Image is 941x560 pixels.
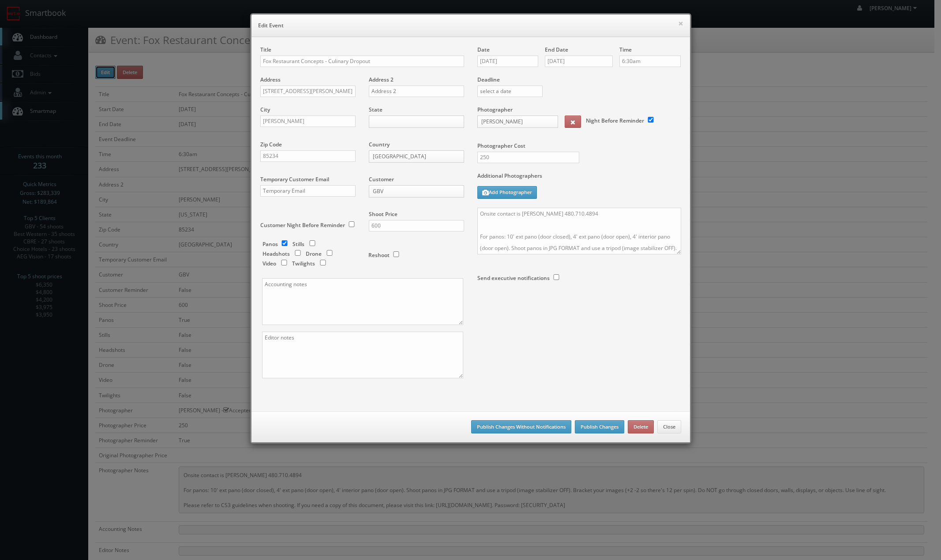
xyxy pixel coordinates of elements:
label: Customer [369,175,394,183]
label: Photographer [477,106,513,113]
button: Publish Changes [575,420,624,433]
label: Twilights [292,260,315,267]
label: End Date [545,46,568,53]
input: Shoot Price [369,220,464,231]
button: Add Photographer [477,186,537,199]
label: Title [260,46,271,53]
a: GBV [369,185,464,198]
span: GBV [373,186,452,197]
input: select a date [477,86,543,97]
label: Country [369,141,390,148]
input: Photographer Cost [477,152,579,163]
label: Stills [292,240,304,248]
label: Panos [262,240,278,248]
label: Address 2 [369,76,394,83]
label: Video [262,260,276,267]
input: Address [260,86,356,97]
label: Additional Photographers [477,172,681,184]
a: [PERSON_NAME] [477,116,558,128]
button: × [678,20,683,26]
label: Time [619,46,632,53]
label: Drone [306,250,322,258]
label: Deadline [471,76,688,83]
label: Reshoot [368,251,390,259]
input: City [260,116,356,127]
label: Send executive notifications [477,274,550,282]
input: Zip Code [260,150,356,162]
textarea: Onsite contact is [PERSON_NAME] 480.710.4894 For panos: 10' ext pano (door closed), 4' ext pano (... [477,208,681,254]
label: Photographer Cost [471,142,688,149]
label: Temporary Customer Email [260,175,329,183]
input: Address 2 [369,86,464,97]
label: Night Before Reminder [586,117,644,124]
label: Shoot Price [369,210,397,218]
label: Headshots [262,250,290,258]
label: City [260,106,270,113]
input: Select a date [477,56,539,67]
input: Title [260,56,464,67]
h6: Edit Event [258,21,683,30]
span: [GEOGRAPHIC_DATA] [373,151,452,162]
label: Address [260,76,281,83]
label: Customer Night Before Reminder [260,221,345,229]
input: Temporary Email [260,185,356,197]
label: Zip Code [260,141,282,148]
button: Delete [628,420,654,433]
span: [PERSON_NAME] [481,116,546,127]
button: Close [657,420,681,433]
button: Publish Changes Without Notifications [471,420,571,433]
a: [GEOGRAPHIC_DATA] [369,150,464,163]
label: State [369,106,382,113]
input: Select a date [545,56,613,67]
label: Date [477,46,490,53]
